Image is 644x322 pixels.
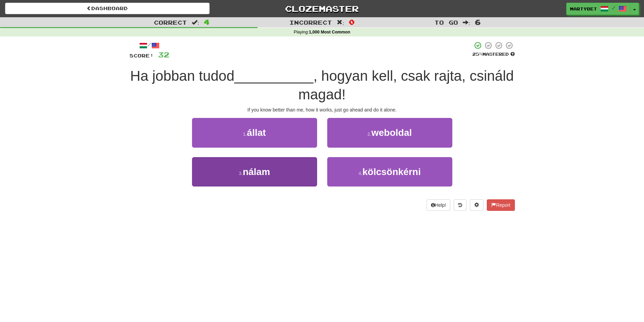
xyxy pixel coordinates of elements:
[612,5,615,10] span: /
[243,131,247,137] small: 1 .
[192,20,199,25] span: :
[154,19,187,26] span: Correct
[298,68,514,102] span: , hogyan kell, csak rajta, csináld magad!
[570,6,597,12] span: Martybet
[566,3,630,15] a: Martybet /
[158,50,169,59] span: 32
[129,41,169,50] div: /
[5,3,210,14] a: Dashboard
[327,118,452,147] button: 2.weboldal
[367,131,372,137] small: 2 .
[349,18,355,26] span: 0
[463,20,470,25] span: :
[454,199,467,211] button: Round history (alt+y)
[427,199,451,211] button: Help!
[371,127,412,138] span: weboldal
[289,19,332,26] span: Incorrect
[234,68,313,84] span: __________
[204,18,210,26] span: 4
[243,167,270,177] span: nálam
[472,51,515,57] div: Mastered
[129,53,154,58] span: Score:
[327,157,452,187] button: 4.kölcsönkérni
[487,199,515,211] button: Report
[472,51,482,57] span: 25 %
[239,171,243,176] small: 3 .
[192,157,317,187] button: 3.nálam
[337,20,344,25] span: :
[358,171,362,176] small: 4 .
[130,68,234,84] span: Ha jobban tudod
[192,118,317,147] button: 1.állat
[475,18,481,26] span: 6
[247,127,266,138] span: állat
[362,167,421,177] span: kölcsönkérni
[220,3,424,15] a: Clozemaster
[129,106,515,113] div: If you know better than me, how it works, just go ahead and do it alone.
[434,19,458,26] span: To go
[309,30,350,34] strong: 1,000 Most Common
